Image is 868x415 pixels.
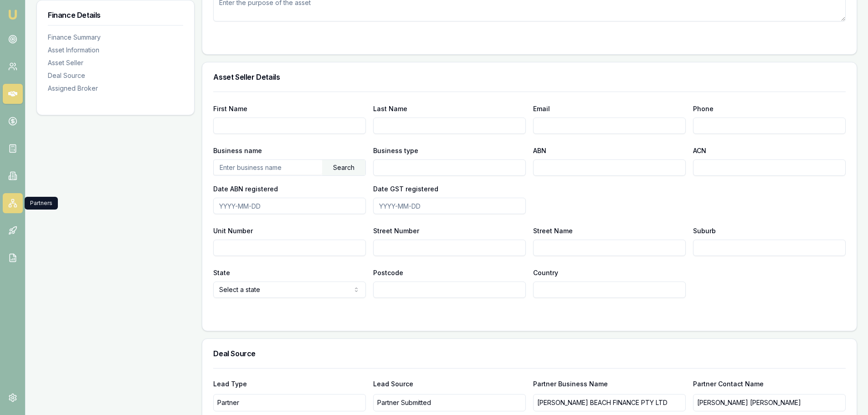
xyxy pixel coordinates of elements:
div: Asset Seller [48,58,183,67]
input: YYYY-MM-DD [373,198,526,214]
p: Partner Business Name [533,379,686,389]
input: Enter business name [214,160,322,174]
h3: Finance Details [48,11,183,19]
div: Asset Information [48,46,183,55]
h3: Asset Seller Details [213,73,846,81]
label: Business type [373,147,418,154]
p: Partner Submitted [377,398,431,407]
label: Street Name [533,227,573,235]
h3: Deal Source [213,350,846,357]
p: Lead Source [373,379,526,389]
div: Deal Source [48,71,183,80]
label: Postcode [373,269,403,277]
p: Lead Type [213,379,366,389]
label: Country [533,269,558,277]
label: ABN [533,147,546,154]
label: Suburb [693,227,716,235]
label: First Name [213,105,247,113]
label: Date ABN registered [213,185,278,193]
div: Partners [25,197,58,210]
p: Partner Contact Name [693,379,846,389]
p: Partner [217,398,239,407]
label: Date GST registered [373,185,438,193]
div: Finance Summary [48,33,183,42]
div: Search [322,160,365,175]
label: Email [533,105,550,113]
label: ACN [693,147,706,154]
label: Street Number [373,227,419,235]
input: YYYY-MM-DD [213,198,366,214]
label: State [213,269,230,277]
p: [PERSON_NAME] BEACH FINANCE PTY LTD [537,398,668,407]
label: Unit Number [213,227,253,235]
label: Phone [693,105,714,113]
label: Business name [213,147,262,154]
div: Assigned Broker [48,84,183,93]
p: [PERSON_NAME] [PERSON_NAME] [697,398,801,407]
label: Last Name [373,105,407,113]
img: emu-icon-u.png [7,9,18,20]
